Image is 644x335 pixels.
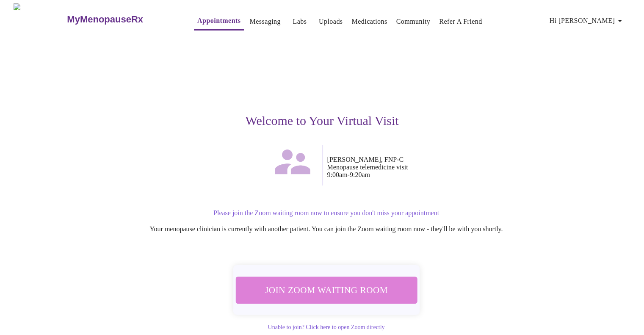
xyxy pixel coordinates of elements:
span: Hi [PERSON_NAME] [550,15,625,27]
a: Messaging [249,16,280,28]
span: Join Zoom Waiting Room [246,282,406,298]
button: Messaging [246,13,284,30]
a: Appointments [197,15,240,27]
button: Community [393,13,434,30]
button: Medications [348,13,390,30]
button: Labs [286,13,313,30]
button: Hi [PERSON_NAME] [546,12,628,29]
a: Community [396,16,431,28]
p: Your menopause clinician is currently with another patient. You can join the Zoom waiting room no... [70,225,583,233]
a: MyMenopauseRx [66,5,177,34]
button: Refer a Friend [436,13,486,30]
button: Appointments [194,12,244,30]
a: Labs [293,16,307,28]
p: [PERSON_NAME], FNP-C Menopause telemedicine visit 9:00am - 9:20am [327,156,583,179]
a: Unable to join? Click here to open Zoom directly [268,324,384,330]
h3: MyMenopauseRx [67,14,143,25]
img: MyMenopauseRx Logo [14,3,66,35]
a: Medications [351,16,387,28]
p: Please join the Zoom waiting room now to ensure you don't miss your appointment [70,209,583,217]
button: Uploads [315,13,346,30]
button: Join Zoom Waiting Room [235,277,417,303]
a: Uploads [319,16,343,28]
h3: Welcome to Your Virtual Visit [61,114,583,128]
a: Refer a Friend [439,16,482,28]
